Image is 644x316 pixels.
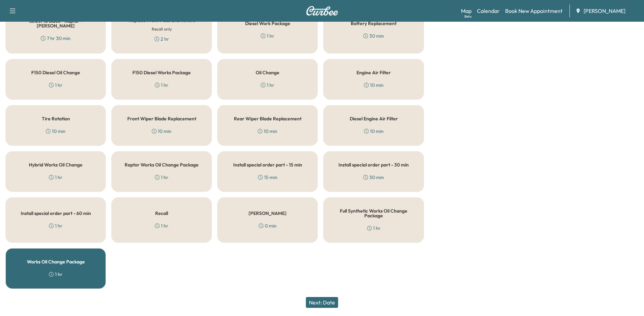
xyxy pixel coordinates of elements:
div: 1 hr [155,222,168,229]
h5: Battery Replacement [351,21,397,26]
h5: Install special order part - 30 min [338,162,409,167]
div: 1 hr [261,82,274,88]
h5: Diesel Engine Air Filter [350,116,398,121]
span: [PERSON_NAME] [584,7,625,15]
div: 1 hr [155,82,168,88]
h5: Oil Change [256,70,279,75]
h5: Rear Wiper Blade Replacement [234,116,301,121]
h6: Recall only [152,26,172,32]
div: 0 min [259,222,277,229]
div: 7 hr 30 min [41,35,71,42]
div: 10 min [258,128,277,135]
div: 15 min [258,174,277,181]
h5: Select to Block - Raptor - [PERSON_NAME] [17,19,95,28]
div: 10 min [152,128,171,135]
h5: Recall [155,211,168,216]
h5: Full Synthetic Works Oil Change Package [334,209,412,218]
div: 1 hr [49,174,62,181]
img: Curbee Logo [306,6,338,16]
div: 30 min [363,33,384,39]
h5: Hybrid Works Oil Change [29,162,82,167]
h5: Diesel Work Package [245,21,290,26]
h5: Install special order part - 15 min [233,162,302,167]
div: 10 min [46,128,66,135]
div: 10 min [364,128,384,135]
div: 10 min [364,82,384,88]
a: Calendar [477,7,500,15]
button: Next: Date [306,297,338,308]
h5: Works Oil Change Package [27,259,85,264]
h5: [PERSON_NAME] [249,211,287,216]
div: 1 hr [261,33,274,39]
h5: Tire Rotation [42,116,70,121]
div: Beta [464,14,472,19]
div: 1 hr [155,174,168,181]
h5: Front Wiper Blade Replacement [127,116,196,121]
h5: Install special order part - 60 min [21,211,91,216]
div: 1 hr [49,82,62,88]
h5: Replace Front Pads and Rotors [129,18,195,23]
div: 1 hr [49,222,62,229]
div: 30 min [363,174,384,181]
h5: F150 Diesel Oil Change [31,70,80,75]
h5: Engine Air Filter [356,70,391,75]
div: 1 hr [49,271,62,278]
a: Book New Appointment [505,7,563,15]
h5: F150 Diesel Works Package [132,70,191,75]
h5: Raptor Works Oil Change Package [125,162,199,167]
div: 1 hr [367,225,381,232]
div: 2 hr [154,36,169,42]
a: MapBeta [461,7,472,15]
